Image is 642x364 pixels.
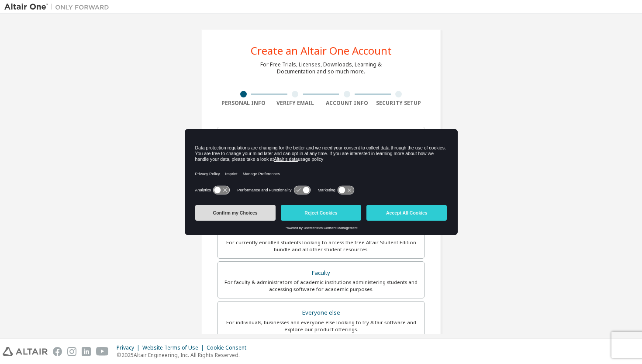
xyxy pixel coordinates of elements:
[260,61,382,75] div: For Free Trials, Licenses, Downloads, Learning & Documentation and so much more.
[207,344,252,351] div: Cookie Consent
[217,100,269,107] div: Personal Info
[251,45,392,56] div: Create an Altair One Account
[223,239,419,253] div: For currently enrolled students looking to access the free Altair Student Edition bundle and all ...
[373,100,425,107] div: Security Setup
[223,319,419,333] div: For individuals, businesses and everyone else looking to try Altair software and explore our prod...
[67,347,76,356] img: instagram.svg
[4,3,114,11] img: Altair One
[142,344,207,351] div: Website Terms of Use
[117,351,252,359] p: © 2025 Altair Engineering, Inc. All Rights Reserved.
[117,344,142,351] div: Privacy
[223,279,419,293] div: For faculty & administrators of academic institutions administering students and accessing softwa...
[269,100,321,107] div: Verify Email
[82,347,91,356] img: linkedin.svg
[53,347,62,356] img: facebook.svg
[223,307,419,319] div: Everyone else
[321,100,373,107] div: Account Info
[3,347,48,356] img: altair_logo.svg
[96,347,109,356] img: youtube.svg
[223,267,419,279] div: Faculty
